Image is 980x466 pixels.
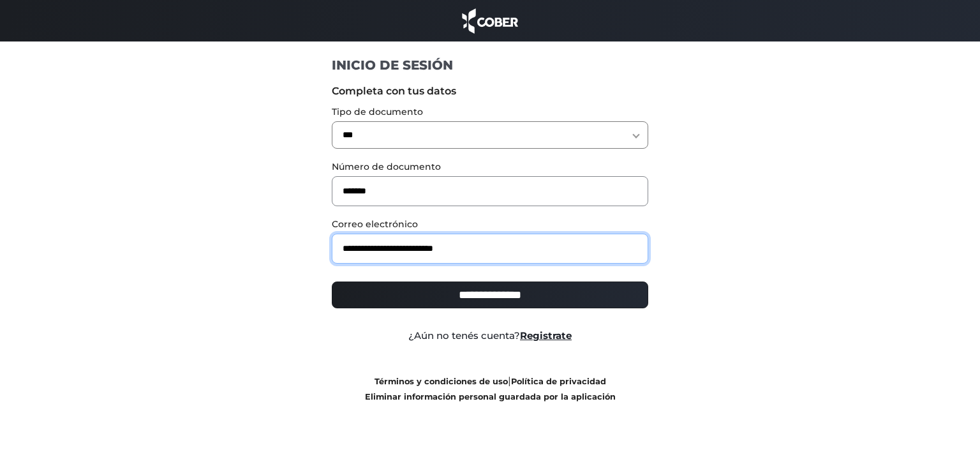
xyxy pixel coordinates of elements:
label: Número de documento [332,160,649,174]
a: Registrate [520,329,572,342]
div: ¿Aún no tenés cuenta? [322,329,658,343]
a: Términos y condiciones de uso [375,377,508,386]
label: Tipo de documento [332,105,649,119]
h1: INICIO DE SESIÓN [332,57,649,73]
img: cober_marca.png [459,6,521,35]
div: | [322,373,658,404]
label: Completa con tus datos [332,84,649,99]
a: Eliminar información personal guardada por la aplicación [365,392,616,402]
a: Política de privacidad [511,377,606,386]
label: Correo electrónico [332,218,649,231]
